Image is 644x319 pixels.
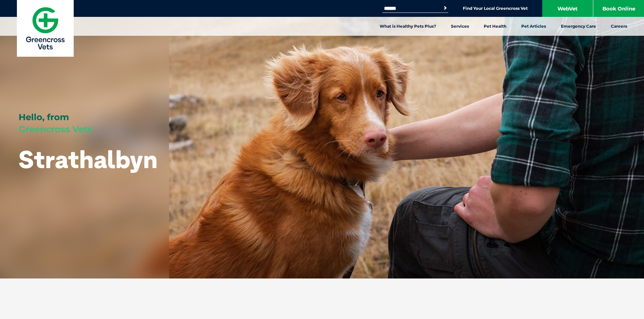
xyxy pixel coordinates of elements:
a: Careers [603,17,635,36]
span: Greencross Vets [19,124,92,135]
a: What is Healthy Pets Plus? [372,17,444,36]
a: Pet Articles [514,17,553,36]
a: Emergency Care [553,17,603,36]
a: Find Your Local Greencross Vet [463,6,528,11]
button: Search [442,5,449,11]
span: Hello, from [19,112,69,123]
a: Services [444,17,476,36]
h1: Strathalbyn [19,146,158,172]
a: Pet Health [476,17,514,36]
